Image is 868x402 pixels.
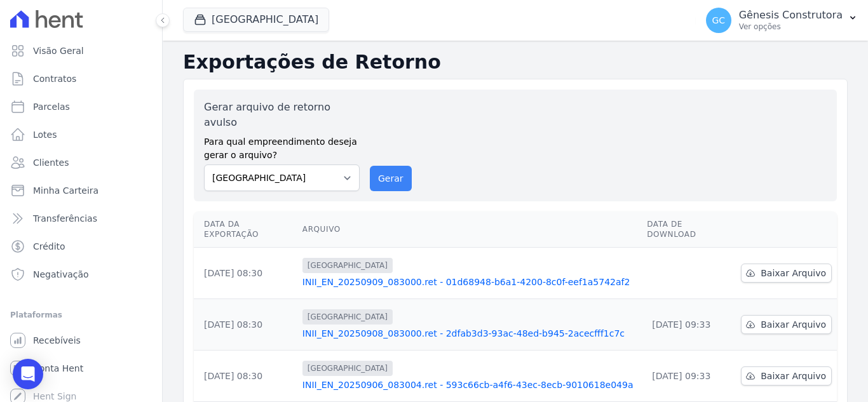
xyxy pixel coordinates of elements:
[696,3,868,38] button: GC Gênesis Construtora Ver opções
[194,211,297,248] th: Data da Exportação
[194,299,297,351] td: [DATE] 08:30
[33,240,65,253] span: Crédito
[33,100,70,113] span: Parcelas
[5,178,157,203] a: Minha Carteira
[741,366,832,385] a: Baixar Arquivo
[10,307,152,323] div: Plataformas
[5,356,157,381] a: Conta Hent
[33,184,98,197] span: Minha Carteira
[642,351,736,402] td: [DATE] 09:33
[33,362,83,375] span: Conta Hent
[183,8,329,32] button: [GEOGRAPHIC_DATA]
[302,327,637,340] a: INII_EN_20250908_083000.ret - 2dfab3d3-93ac-48ed-b945-2acecfff1c7c
[302,258,393,273] span: [GEOGRAPHIC_DATA]
[5,328,157,353] a: Recebíveis
[761,318,826,331] span: Baixar Arquivo
[194,248,297,299] td: [DATE] 08:30
[183,51,848,74] h2: Exportações de Retorno
[302,309,393,325] span: [GEOGRAPHIC_DATA]
[642,211,736,248] th: Data de Download
[642,299,736,351] td: [DATE] 09:33
[33,72,76,85] span: Contratos
[297,211,642,248] th: Arquivo
[204,100,360,130] label: Gerar arquivo de retorno avulso
[5,150,157,175] a: Clientes
[739,22,843,32] p: Ver opções
[5,94,157,119] a: Parcelas
[5,262,157,287] a: Negativação
[5,66,157,91] a: Contratos
[33,44,84,57] span: Visão Geral
[761,267,826,279] span: Baixar Arquivo
[302,361,393,376] span: [GEOGRAPHIC_DATA]
[712,16,725,25] span: GC
[194,351,297,402] td: [DATE] 08:30
[5,234,157,259] a: Crédito
[302,379,637,391] a: INII_EN_20250906_083004.ret - 593c66cb-a4f6-43ec-8ecb-9010618e049a
[33,156,69,169] span: Clientes
[33,334,81,347] span: Recebíveis
[33,128,57,141] span: Lotes
[33,212,97,225] span: Transferências
[741,264,832,283] a: Baixar Arquivo
[5,122,157,147] a: Lotes
[13,359,43,389] div: Open Intercom Messenger
[370,166,412,191] button: Gerar
[5,38,157,64] a: Visão Geral
[302,276,637,288] a: INII_EN_20250909_083000.ret - 01d68948-b6a1-4200-8c0f-eef1a5742af2
[33,268,89,281] span: Negativação
[204,130,360,162] label: Para qual empreendimento deseja gerar o arquivo?
[5,206,157,231] a: Transferências
[739,9,843,22] p: Gênesis Construtora
[761,370,826,382] span: Baixar Arquivo
[741,315,832,334] a: Baixar Arquivo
